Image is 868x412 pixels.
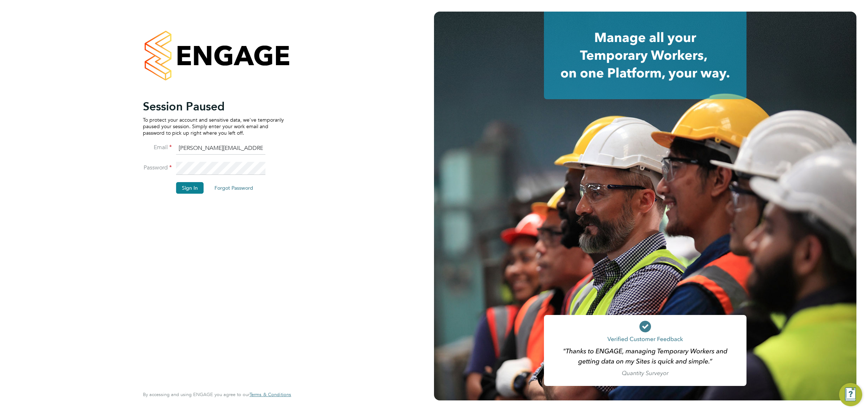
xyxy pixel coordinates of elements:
button: Sign In [176,182,204,194]
label: Password [143,164,172,172]
a: Terms & Conditions [250,392,291,398]
p: To protect your account and sensitive data, we've temporarily paused your session. Simply enter y... [143,117,284,136]
span: Terms & Conditions [250,391,291,398]
span: By accessing and using ENGAGE you agree to our [143,391,291,398]
h2: Session Paused [143,99,284,114]
button: Forgot Password [209,182,259,194]
label: Email [143,144,172,151]
button: Engage Resource Center [839,383,862,406]
input: Enter your work email... [176,142,265,155]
